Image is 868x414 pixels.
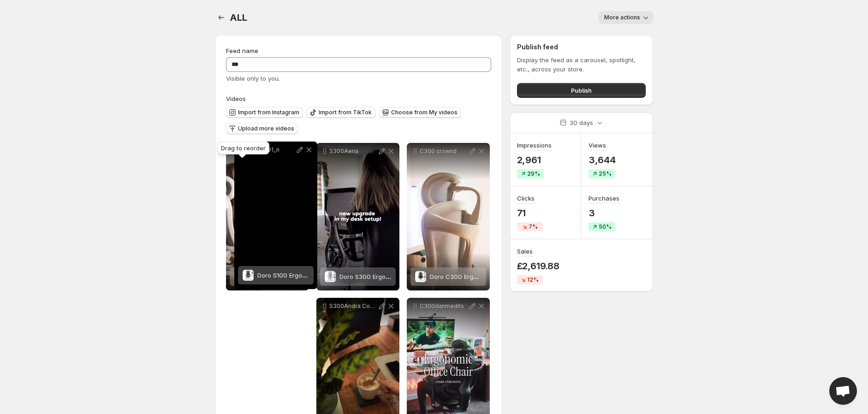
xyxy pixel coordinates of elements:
h3: Impressions [517,141,552,150]
span: 12% [527,276,539,284]
span: Visible only to you. [226,75,280,82]
div: C300KatarzynaDoro C300 Ergonomic Office ChairDoro C300 Ergonomic Office Chair [226,143,309,290]
button: More actions [599,11,653,24]
p: 30 days [570,118,593,127]
span: Videos [226,95,246,102]
p: £2,619.88 [517,260,559,272]
button: Upload more videos [226,123,298,134]
span: Doro C300 Ergonomic Office Chair [430,273,531,280]
img: Doro C300 Ergonomic Office Chair [415,271,426,282]
div: C300 crswndDoro C300 Ergonomic Office ChairDoro C300 Ergonomic Office Chair [407,143,490,290]
span: More actions [604,14,640,21]
p: 2,961 [517,154,552,166]
p: S300Aena [329,148,377,155]
span: Import from TikTok [319,109,372,116]
div: S1005491_nDoro S100 Ergonomic Office ChairDoro S100 Ergonomic Office Chair [234,142,317,289]
span: 7% [529,223,538,231]
span: 25% [599,170,612,177]
h3: Clicks [517,194,535,203]
p: 3,644 [589,154,615,166]
span: Upload more videos [238,125,294,132]
span: 50% [599,223,612,231]
button: Import from TikTok [307,107,375,118]
p: 71 [517,207,543,219]
p: 3 [589,207,619,219]
span: Publish [571,86,592,95]
h3: Purchases [589,194,619,203]
img: Doro S300 Ergonomic Office Chair [325,271,336,282]
p: S300Andra Compressed [329,302,377,310]
button: Choose from My videos [379,107,461,118]
button: Publish [517,83,646,98]
span: Doro S300 Ergonomic Office Chair [339,273,440,280]
span: Feed name [226,47,258,54]
p: Display the feed as a carousel, spotlight, etc., across your store. [517,55,646,74]
span: Import from Instagram [238,109,299,116]
h3: Sales [517,247,533,256]
p: C300danmedits [420,302,468,310]
p: S1005491_n [247,146,295,154]
h3: Views [589,141,606,150]
p: C300 crswnd [420,148,468,155]
h2: Publish feed [517,42,646,52]
span: Doro S100 Ergonomic Office Chair [257,272,357,279]
button: Settings [215,11,228,24]
span: 29% [527,170,540,177]
span: ALL [230,12,247,23]
span: Choose from My videos [391,109,458,116]
div: S300AenaDoro S300 Ergonomic Office ChairDoro S300 Ergonomic Office Chair [316,143,399,290]
img: Doro S100 Ergonomic Office Chair [243,270,254,281]
button: Import from Instagram [226,107,303,118]
div: Open chat [829,377,857,405]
